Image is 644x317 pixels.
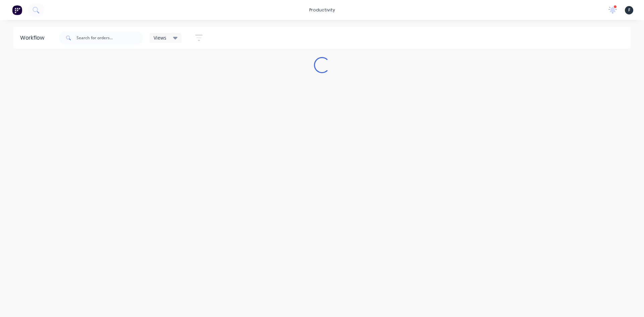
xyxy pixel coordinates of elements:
div: productivity [306,5,338,15]
img: Factory [12,5,22,15]
span: Views [154,34,166,41]
input: Search for orders... [76,31,143,45]
div: Workflow [20,34,48,42]
span: F [628,7,630,13]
